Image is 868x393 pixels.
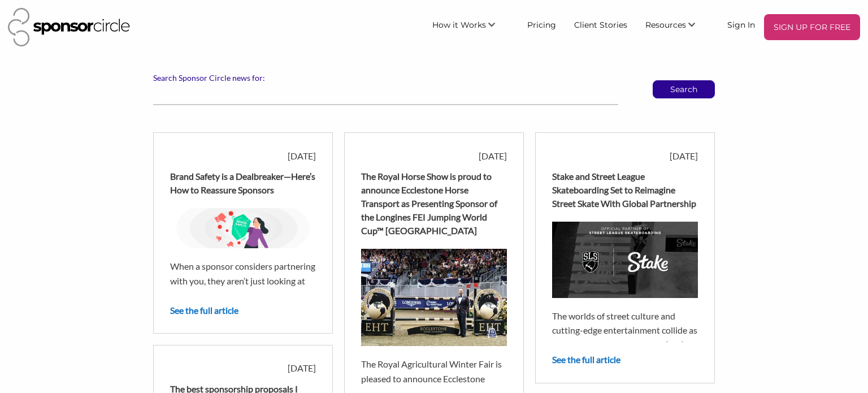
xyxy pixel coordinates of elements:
[653,81,714,98] p: Search
[170,305,238,316] a: See the full article
[565,14,636,34] a: Client Stories
[170,361,316,375] div: [DATE]
[769,19,856,36] p: SIGN UP FOR FREE
[361,249,507,346] img: The_Royal_Agricultural_Winter_Fair_The_Royal_Horse_Show_is_proud.jpg
[518,14,565,34] a: Pricing
[170,259,316,346] p: When a sponsor considers partnering with you, they aren’t just looking at your audience size or e...
[432,20,486,30] span: How it Works
[552,149,698,163] div: [DATE]
[718,14,764,34] a: Sign In
[170,149,316,163] div: [DATE]
[645,20,686,30] span: Resources
[423,14,518,40] li: How it Works
[552,354,620,365] a: See the full article
[653,80,715,98] button: Search
[153,73,715,83] label: Search Sponsor Circle news for:
[8,8,130,46] img: Sponsor Circle Logo
[552,222,698,298] img: n4jbveyf5ks2spmkrz9j.jpg
[361,149,507,163] div: [DATE]
[636,14,718,40] li: Resources
[170,170,316,197] div: Brand Safety is a Dealbreaker—Here’s How to Reassure Sponsors
[170,208,316,249] img: hro2n78csy6xogamkarv.png
[552,310,697,379] span: The worlds of street culture and cutting-edge entertainment collide as Street League Skateboardin...
[361,170,507,237] div: The Royal Horse Show is proud to announce Ecclestone Horse Transport as Presenting Sponsor of the...
[552,170,698,210] div: Stake and Street League Skateboarding Set to Reimagine Street Skate With Global Partnership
